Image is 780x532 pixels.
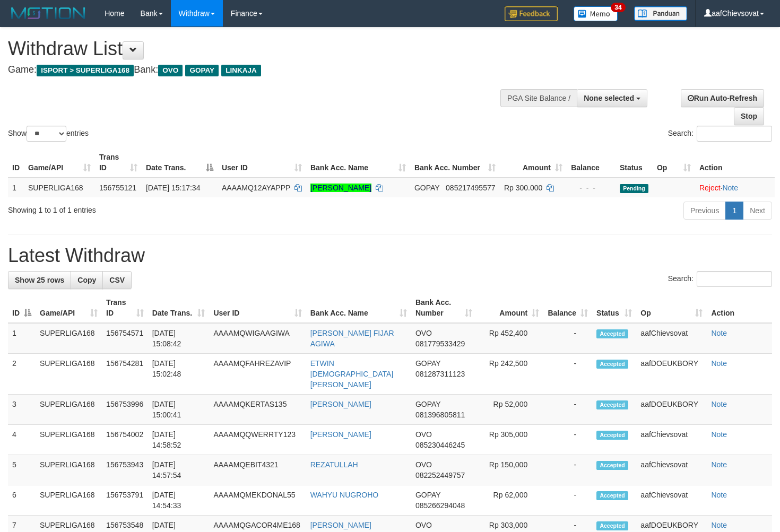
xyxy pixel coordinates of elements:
[743,202,772,220] a: Next
[209,425,306,455] td: AAAAMQQWERRTY123
[722,184,738,192] a: Note
[148,354,210,395] td: [DATE] 15:02:48
[102,354,148,395] td: 156754281
[734,107,764,125] a: Stop
[209,293,306,323] th: User ID: activate to sort column ascending
[109,276,125,284] span: CSV
[476,293,543,323] th: Amount: activate to sort column ascending
[636,455,707,485] td: aafChievsovat
[310,430,371,439] a: [PERSON_NAME]
[148,395,210,425] td: [DATE] 15:00:41
[596,431,628,440] span: Accepted
[567,147,616,178] th: Balance
[209,485,306,516] td: AAAAMQMEKDONAL55
[8,200,317,215] div: Showing 1 to 1 of 1 entries
[711,430,727,439] a: Note
[306,147,410,178] th: Bank Acc. Name: activate to sort column ascending
[504,184,542,192] span: Rp 300.000
[446,184,495,192] span: Copy 085217495577 to clipboard
[711,359,727,368] a: Note
[310,460,358,469] a: REZATULLAH
[476,485,543,516] td: Rp 62,000
[36,425,102,455] td: SUPERLIGA168
[697,126,772,142] input: Search:
[574,6,618,21] img: Button%20Memo.svg
[102,425,148,455] td: 156754002
[725,202,743,220] a: 1
[634,6,687,21] img: panduan.png
[410,147,500,178] th: Bank Acc. Number: activate to sort column ascending
[27,126,66,142] select: Showentries
[158,65,183,76] span: OVO
[77,276,96,284] span: Copy
[8,354,36,395] td: 2
[636,323,707,354] td: aafChievsovat
[415,430,432,439] span: OVO
[707,293,772,323] th: Action
[102,485,148,516] td: 156753791
[306,293,411,323] th: Bank Acc. Name: activate to sort column ascending
[15,276,64,284] span: Show 25 rows
[36,395,102,425] td: SUPERLIGA168
[415,370,465,378] span: Copy 081287311123 to clipboard
[148,425,210,455] td: [DATE] 14:58:52
[414,184,439,192] span: GOPAY
[415,471,465,479] span: Copy 082252449757 to clipboard
[668,271,772,287] label: Search:
[310,400,371,408] a: [PERSON_NAME]
[8,293,36,323] th: ID: activate to sort column descending
[71,271,103,289] a: Copy
[415,411,465,419] span: Copy 081396805811 to clipboard
[476,455,543,485] td: Rp 150,000
[222,184,290,192] span: AAAAMQ12AYAPPP
[668,126,772,142] label: Search:
[415,400,440,408] span: GOPAY
[209,323,306,354] td: AAAAMQWIGAAGIWA
[500,147,567,178] th: Amount: activate to sort column ascending
[148,455,210,485] td: [DATE] 14:57:54
[8,425,36,455] td: 4
[415,339,465,348] span: Copy 081779533429 to clipboard
[146,184,200,192] span: [DATE] 15:17:34
[543,354,592,395] td: -
[636,354,707,395] td: aafDOEUKBORY
[711,329,727,337] a: Note
[102,293,148,323] th: Trans ID: activate to sort column ascending
[543,425,592,455] td: -
[24,178,95,197] td: SUPERLIGA168
[571,182,611,193] div: - - -
[310,491,379,499] a: WAHYU NUGROHO
[209,395,306,425] td: AAAAMQKERTAS135
[596,360,628,369] span: Accepted
[505,6,558,21] img: Feedback.jpg
[102,395,148,425] td: 156753996
[185,65,219,76] span: GOPAY
[102,323,148,354] td: 156754571
[148,485,210,516] td: [DATE] 14:54:33
[636,485,707,516] td: aafChievsovat
[142,147,218,178] th: Date Trans.: activate to sort column descending
[8,147,24,178] th: ID
[415,491,440,499] span: GOPAY
[310,329,394,348] a: [PERSON_NAME] FIJAR AGIWA
[8,245,772,266] h1: Latest Withdraw
[415,501,465,510] span: Copy 085266294048 to clipboard
[636,425,707,455] td: aafChievsovat
[592,293,636,323] th: Status: activate to sort column ascending
[102,455,148,485] td: 156753943
[37,65,134,76] span: ISPORT > SUPERLIGA168
[711,521,727,529] a: Note
[695,147,775,178] th: Action
[500,89,577,107] div: PGA Site Balance /
[543,293,592,323] th: Balance: activate to sort column ascending
[616,147,653,178] th: Status
[95,147,142,178] th: Trans ID: activate to sort column ascending
[8,485,36,516] td: 6
[415,329,432,337] span: OVO
[711,400,727,408] a: Note
[683,202,726,220] a: Previous
[209,354,306,395] td: AAAAMQFAHREZAVIP
[476,354,543,395] td: Rp 242,500
[8,395,36,425] td: 3
[415,460,432,469] span: OVO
